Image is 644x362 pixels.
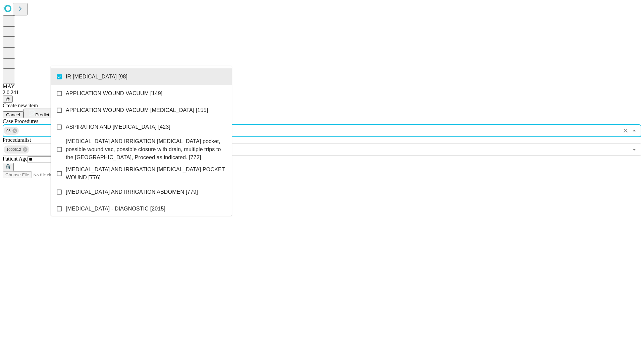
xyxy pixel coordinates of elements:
[66,123,170,131] span: ASPIRATION AND [MEDICAL_DATA] [423]
[3,89,641,96] div: 2.0.241
[4,127,19,135] div: 98
[3,83,641,89] div: MAY
[5,97,10,102] span: @
[23,109,54,118] button: Predict
[35,112,49,117] span: Predict
[3,137,31,143] span: Proceduralist
[66,89,162,98] span: APPLICATION WOUND VACUUM [149]
[4,127,13,135] span: 98
[621,126,630,135] button: Clear
[3,103,38,108] span: Create new item
[66,137,226,162] span: [MEDICAL_DATA] AND IRRIGATION [MEDICAL_DATA] pocket, possible wound vac, possible closure with dr...
[3,156,28,162] span: Patient Age
[66,205,165,213] span: [MEDICAL_DATA] - DIAGNOSTIC [2015]
[630,126,639,135] button: Close
[6,112,20,117] span: Cancel
[4,146,24,154] span: 1000512
[3,118,38,124] span: Scheduled Procedure
[4,145,29,154] div: 1000512
[3,111,23,118] button: Cancel
[66,73,127,81] span: IR [MEDICAL_DATA] [98]
[66,106,208,114] span: APPLICATION WOUND VACUUM [MEDICAL_DATA] [155]
[630,145,639,154] button: Open
[66,166,226,182] span: [MEDICAL_DATA] AND IRRIGATION [MEDICAL_DATA] POCKET WOUND [776]
[3,96,13,103] button: @
[66,188,198,196] span: [MEDICAL_DATA] AND IRRIGATION ABDOMEN [779]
